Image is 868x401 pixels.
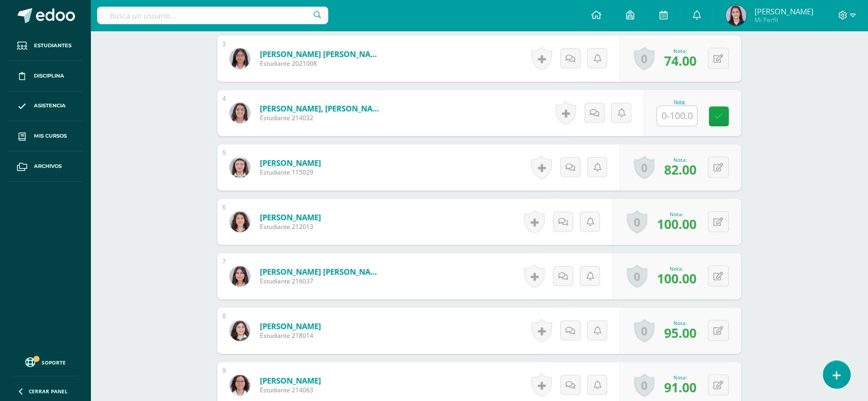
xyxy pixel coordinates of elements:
a: 0 [634,319,654,342]
img: 541f4cb79db491c2b700252b74bef2c7.png [726,5,746,26]
a: [PERSON_NAME] [260,158,321,168]
a: [PERSON_NAME] [260,321,321,331]
a: Soporte [12,355,78,369]
span: [PERSON_NAME] [754,6,813,16]
span: 100.00 [657,270,696,287]
input: 0-100.0 [657,106,697,126]
a: Estudiantes [8,31,82,61]
span: Estudiante 2021008 [260,59,383,68]
img: 47ab6e88b84ef07cb5b2f01725970499.png [230,375,250,395]
img: f9994100deb6ea3b8d995cf06c247a4c.png [230,266,250,287]
a: Asistencia [8,91,82,122]
img: 1578c7e3d19b1f3c7399a131d13b010b.png [230,103,250,123]
span: Estudiante 214063 [260,386,321,394]
a: Disciplina [8,61,82,91]
a: 0 [634,373,654,397]
a: [PERSON_NAME] [PERSON_NAME] [260,266,383,277]
span: Soporte [42,359,66,366]
a: Mis cursos [8,121,82,151]
span: Archivos [34,162,62,170]
span: Disciplina [34,72,64,80]
span: Estudiante 216037 [260,277,383,285]
a: 0 [634,47,654,70]
div: Nota: [664,47,696,54]
div: Nota: [657,265,696,272]
input: Busca un usuario... [97,7,328,24]
div: Nota: [657,211,696,218]
a: [PERSON_NAME] [260,212,321,222]
span: 91.00 [664,378,696,396]
span: Estudiante 218014 [260,331,321,340]
span: 95.00 [664,324,696,341]
a: [PERSON_NAME] [260,375,321,386]
div: Nota: [664,156,696,163]
a: [PERSON_NAME], [PERSON_NAME] [260,103,383,113]
span: 82.00 [664,161,696,178]
span: Estudiante 214032 [260,113,383,122]
span: Cerrar panel [29,388,68,395]
a: Archivos [8,151,82,182]
img: cdad8582015f3facab570fb19641a927.png [230,320,250,341]
img: f8bed026a81847bd1b30322e6bc15b3b.png [230,48,250,69]
a: 0 [627,210,647,234]
span: Asistencia [34,102,66,110]
span: Estudiantes [34,42,71,50]
div: Nota: [664,374,696,381]
span: 100.00 [657,215,696,233]
a: [PERSON_NAME] [PERSON_NAME] [260,49,383,59]
span: Estudiante 212013 [260,222,321,231]
div: Nota: [664,319,696,327]
img: cd821919ff7692dfa18a87eb32455e8d.png [230,212,250,232]
span: Mis cursos [34,132,67,140]
a: 0 [627,264,647,288]
img: 4725ac30a4b5e3f6cb13a1b1878e08d8.png [230,157,250,178]
span: Estudiante 115029 [260,168,321,177]
div: Nota [656,100,702,105]
span: Mi Perfil [754,15,813,24]
span: 74.00 [664,52,696,69]
a: 0 [634,156,654,179]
